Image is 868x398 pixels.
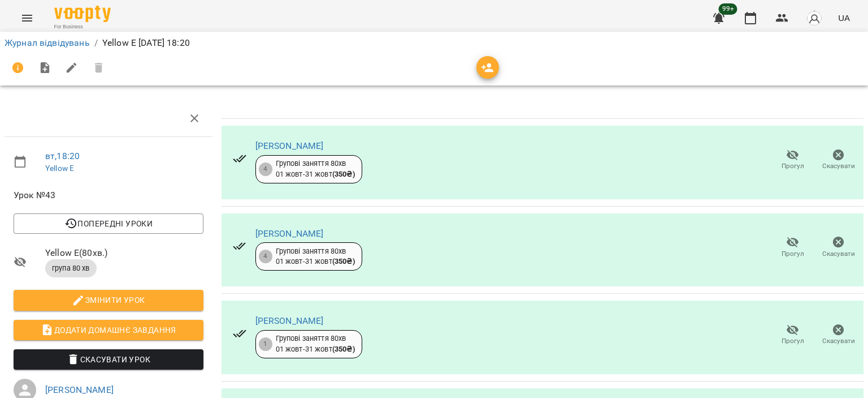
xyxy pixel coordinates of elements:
span: Скасувати [822,161,855,171]
a: [PERSON_NAME] [255,228,324,239]
a: [PERSON_NAME] [45,384,114,395]
button: Скасувати [815,232,861,263]
li: / [94,36,98,50]
b: ( 350 ₴ ) [332,257,355,266]
img: avatar_s.png [806,10,822,26]
button: Змінити урок [14,290,203,310]
span: Додати домашнє завдання [23,323,194,337]
div: Групові заняття 80хв 01 жовт - 31 жовт [276,246,355,267]
span: Попередні уроки [23,217,194,230]
nav: breadcrumb [5,36,863,50]
span: Скасувати Урок [23,353,194,366]
span: 99+ [719,3,737,15]
div: 4 [259,250,272,263]
span: Змінити урок [23,293,194,307]
span: Урок №43 [14,189,203,202]
div: 1 [259,337,272,351]
b: ( 350 ₴ ) [332,345,355,353]
div: Групові заняття 80хв 01 жовт - 31 жовт [276,333,355,354]
button: Скасувати [815,144,861,176]
div: 4 [259,162,272,176]
span: Скасувати [822,249,855,259]
button: Прогул [770,319,815,351]
span: UA [838,12,850,24]
button: UA [834,7,854,28]
button: Прогул [770,232,815,263]
a: Yellow E [45,164,74,173]
p: Yellow E [DATE] 18:20 [102,36,190,50]
button: Прогул [770,144,815,176]
button: Додати домашнє завдання [14,320,203,340]
img: Voopty Logo [54,6,111,22]
button: Скасувати Урок [14,349,203,370]
a: вт , 18:20 [45,151,80,161]
span: For Business [54,23,111,31]
span: Прогул [782,249,804,259]
b: ( 350 ₴ ) [332,170,355,178]
button: Попередні уроки [14,213,203,234]
div: Групові заняття 80хв 01 жовт - 31 жовт [276,159,355,179]
span: Скасувати [822,336,855,346]
span: Yellow E ( 80 хв. ) [45,246,203,260]
span: Прогул [782,161,804,171]
a: [PERSON_NAME] [255,140,324,151]
a: Журнал відвідувань [5,37,90,48]
button: Menu [14,5,41,32]
span: Прогул [782,336,804,346]
button: Скасувати [815,319,861,351]
a: [PERSON_NAME] [255,315,324,326]
span: група 80 хв [45,263,97,273]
